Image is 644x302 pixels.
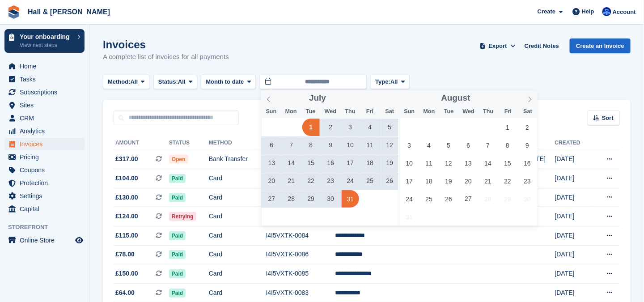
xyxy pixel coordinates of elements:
[4,112,85,124] a: menu
[178,77,186,86] span: All
[440,136,458,154] span: August 5, 2025
[460,154,477,172] span: August 13, 2025
[169,231,186,240] span: Paid
[115,212,138,221] span: £124.00
[401,136,418,154] span: August 3, 2025
[20,34,73,40] p: Your onboarding
[342,119,359,136] span: July 3, 2025
[20,112,73,124] span: CRM
[519,136,536,154] span: August 9, 2025
[266,245,335,264] td: I4I5VXTK-0086
[24,4,114,19] a: Hall & [PERSON_NAME]
[602,114,614,123] span: Sort
[20,203,73,215] span: Capital
[498,109,518,115] span: Fri
[460,172,477,190] span: August 20, 2025
[209,136,266,150] th: Method
[555,245,593,264] td: [DATE]
[20,190,73,202] span: Settings
[4,99,85,111] a: menu
[8,223,89,232] span: Storefront
[526,150,555,169] td: [DATE]
[401,154,418,172] span: August 10, 2025
[370,75,410,89] button: Type: All
[201,75,256,89] button: Month to date
[153,75,197,89] button: Status: All
[479,190,497,208] span: August 28, 2025
[538,7,555,16] span: Create
[209,226,266,246] td: Card
[302,172,320,190] span: July 22, 2025
[441,94,470,102] span: August
[460,190,477,208] span: August 27, 2025
[20,60,73,72] span: Home
[381,172,398,190] span: July 26, 2025
[322,119,339,136] span: July 2, 2025
[169,155,188,164] span: Open
[479,172,497,190] span: August 21, 2025
[283,154,300,172] span: July 14, 2025
[283,172,300,190] span: July 21, 2025
[399,109,419,115] span: Sun
[263,172,280,190] span: July 20, 2025
[209,207,266,226] td: Card
[602,7,611,16] img: Claire Banham
[261,109,281,115] span: Sun
[479,109,498,115] span: Thu
[390,77,398,86] span: All
[555,264,593,284] td: [DATE]
[158,77,178,86] span: Status:
[519,119,536,136] span: August 2, 2025
[521,38,563,53] a: Credit Notes
[283,136,300,154] span: July 7, 2025
[115,174,138,183] span: £104.00
[582,7,594,16] span: Help
[309,94,326,102] span: July
[526,136,555,150] th: Due
[340,109,360,115] span: Thu
[361,154,379,172] span: July 18, 2025
[555,207,593,226] td: [DATE]
[4,164,85,176] a: menu
[440,154,458,172] span: August 12, 2025
[169,174,186,183] span: Paid
[302,136,320,154] span: July 8, 2025
[361,119,379,136] span: July 4, 2025
[74,235,85,246] a: Preview store
[169,250,186,259] span: Paid
[20,151,73,163] span: Pricing
[263,154,280,172] span: July 13, 2025
[103,52,229,62] p: A complete list of invoices for all payments
[302,154,320,172] span: July 15, 2025
[4,86,85,98] a: menu
[20,99,73,111] span: Sites
[419,109,439,115] span: Mon
[499,119,517,136] span: August 1, 2025
[263,190,280,208] span: July 27, 2025
[470,94,499,103] input: Year
[420,154,438,172] span: August 11, 2025
[4,125,85,137] a: menu
[281,109,301,115] span: Mon
[302,190,320,208] span: July 29, 2025
[459,109,479,115] span: Wed
[103,38,229,51] h1: Invoices
[519,154,536,172] span: August 16, 2025
[108,77,131,86] span: Method:
[169,136,209,150] th: Status
[420,190,438,208] span: August 25, 2025
[20,86,73,98] span: Subscriptions
[115,193,138,202] span: £130.00
[478,38,517,53] button: Export
[209,245,266,264] td: Card
[375,77,390,86] span: Type:
[519,172,536,190] span: August 23, 2025
[115,231,138,240] span: £115.00
[381,136,398,154] span: July 12, 2025
[209,169,266,188] td: Card
[342,190,359,208] span: July 31, 2025
[20,73,73,85] span: Tasks
[209,150,266,169] td: Bank Transfer
[169,212,196,221] span: Retrying
[4,29,85,53] a: Your onboarding View next steps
